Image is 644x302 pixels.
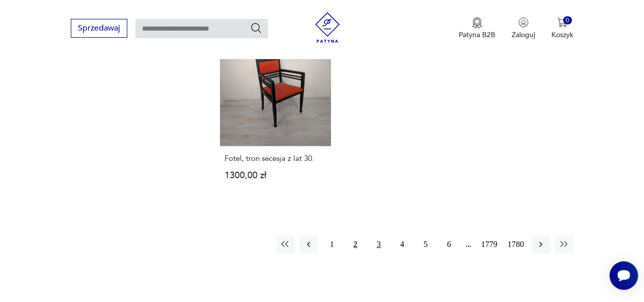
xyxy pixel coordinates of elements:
[370,235,388,254] button: 3
[479,235,500,254] button: 1779
[225,171,326,180] p: 1300,00 zł
[512,30,535,40] p: Zaloguj
[472,17,482,29] img: Ikona medalu
[512,17,535,40] button: Zaloguj
[393,235,411,254] button: 4
[416,235,435,254] button: 5
[459,17,495,40] a: Ikona medaluPatyna B2B
[551,30,573,40] p: Koszyk
[557,17,567,28] img: Ikona koszyka
[220,36,331,200] a: Fotel, tron secesja z lat 30.Fotel, tron secesja z lat 30.1300,00 zł
[563,16,572,25] div: 0
[551,17,573,40] button: 0Koszyk
[346,235,365,254] button: 2
[250,22,262,34] button: Szukaj
[312,12,343,43] img: Patyna - sklep z meblami i dekoracjami vintage
[609,261,638,290] iframe: Smartsupp widget button
[459,17,495,40] button: Patyna B2B
[225,154,326,163] h3: Fotel, tron secesja z lat 30.
[71,19,127,38] button: Sprzedawaj
[440,235,458,254] button: 6
[518,17,528,28] img: Ikonka użytkownika
[71,25,127,33] a: Sprzedawaj
[323,235,341,254] button: 1
[459,30,495,40] p: Patyna B2B
[505,235,526,254] button: 1780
